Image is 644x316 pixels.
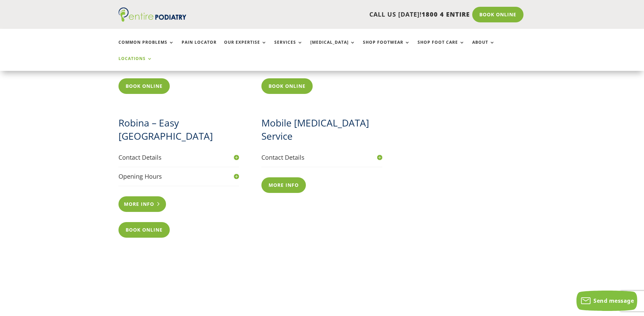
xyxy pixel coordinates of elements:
a: Common Problems [118,40,174,55]
h4: Contact Details [118,153,239,162]
a: Pain Locator [182,40,217,55]
a: Entire Podiatry [118,16,186,23]
a: More info [261,177,306,193]
a: Services [274,40,303,55]
a: Book Online [118,222,170,238]
a: Locations [118,56,152,71]
a: Shop Foot Care [418,40,465,55]
p: CALL US [DATE]! [213,10,470,19]
a: Book Online [118,78,170,94]
a: Book Online [472,7,523,22]
img: logo (1) [118,7,186,22]
a: [MEDICAL_DATA] [310,40,355,55]
button: Send message [576,291,637,311]
a: About [472,40,495,55]
a: Our Expertise [224,40,267,55]
span: Send message [593,297,634,304]
a: Shop Footwear [363,40,410,55]
h2: Mobile [MEDICAL_DATA] Service [261,116,382,146]
h2: Robina – Easy [GEOGRAPHIC_DATA] [118,116,239,146]
h4: Contact Details [261,153,382,162]
a: Book Online [261,78,313,94]
span: 1800 4 ENTIRE [422,10,470,18]
a: More info [118,196,166,212]
h4: Opening Hours [118,172,239,181]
